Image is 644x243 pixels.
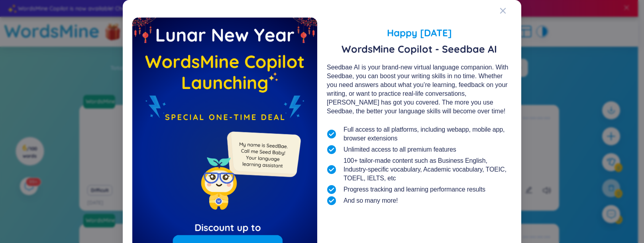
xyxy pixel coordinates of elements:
[344,196,398,205] span: And so many more!
[327,26,512,40] span: Happy [DATE]
[344,145,456,154] span: Unlimited access to all premium features
[344,156,512,183] span: 100+ tailor-made content such as Business English, Industry-specific vocabulary, Academic vocabul...
[327,63,512,116] div: Seedbae AI is your brand-new virtual language companion. With Seedbae, you can boost your writing...
[344,125,512,143] span: Full access to all platforms, including webapp, mobile app, browser extensions
[344,185,485,194] span: Progress tracking and learning performance results
[327,43,512,55] span: WordsMine Copilot - Seedbae AI
[223,115,302,195] img: minionSeedbaeMessage.35ffe99e.png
